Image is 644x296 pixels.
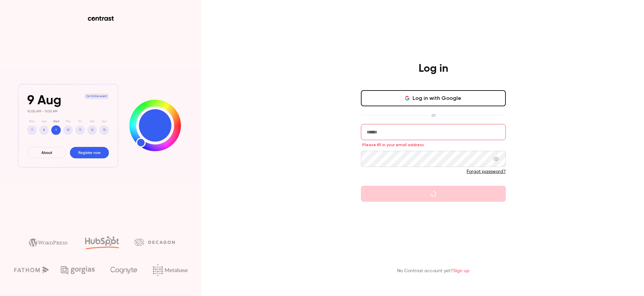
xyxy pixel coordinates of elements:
img: decagon [135,238,175,246]
span: Please fill in your email address [362,142,424,147]
a: Forgot password? [467,169,506,174]
h4: Log in [419,62,448,75]
button: Log in with Google [361,90,506,106]
p: No Contrast account yet? [397,268,470,275]
span: or [428,112,439,119]
a: Sign up [453,269,470,273]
